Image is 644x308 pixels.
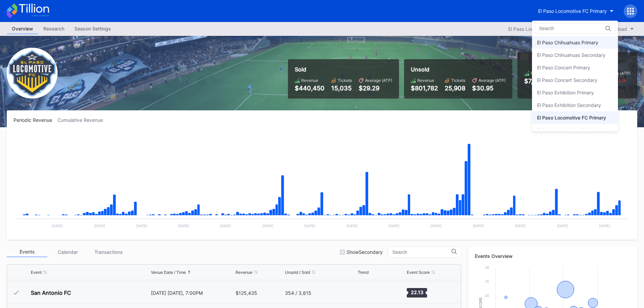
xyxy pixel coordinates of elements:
[539,26,598,31] input: Search
[537,90,594,95] div: El Paso Exhibition Primary
[537,127,613,133] div: El Paso Locomotive FC Secondary
[537,102,601,108] div: El Paso Exhibition Secondary
[537,115,606,120] div: El Paso Locomotive FC Primary
[537,40,598,45] div: El Paso Chihuahuas Primary
[537,77,597,83] div: El Paso Concert Secondary
[537,52,605,58] div: El Paso Chihuahuas Secondary
[537,65,590,70] div: El Paso Concert Primary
